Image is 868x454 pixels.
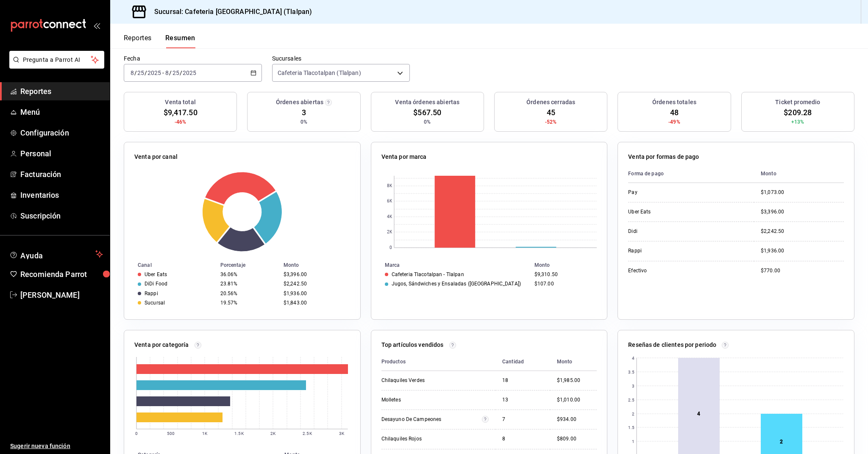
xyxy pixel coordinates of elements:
[381,340,444,349] p: Top artículos vendidos
[20,86,103,97] span: Reportes
[392,271,464,277] div: Cafeteria Tlacotalpan - Tlalpan
[284,281,347,287] div: $2,242.50
[632,384,634,388] text: 3
[424,118,431,126] span: 0%
[272,55,410,61] label: Sucursales
[547,107,555,118] span: 45
[381,396,466,404] div: Molletes
[632,439,634,444] text: 1
[502,435,543,443] div: 8
[165,69,169,76] input: --
[124,34,195,48] div: navigation tabs
[6,61,104,70] a: Pregunta a Parrot AI
[162,69,164,76] span: -
[124,34,152,48] button: Reportes
[300,118,307,126] span: 0%
[175,118,186,126] span: -46%
[534,271,593,277] div: $9,310.50
[557,377,597,384] div: $1,985.00
[145,271,167,277] div: Uber Eats
[9,51,104,69] button: Pregunta a Parrot AI
[220,291,277,296] div: 20.56%
[182,69,197,76] input: ----
[135,431,138,436] text: 0
[791,118,804,126] span: +13%
[172,69,180,76] input: --
[10,442,103,451] span: Sugerir nueva función
[632,412,634,416] text: 2
[284,271,347,277] div: $3,396.00
[284,291,347,296] div: $1,936.00
[20,106,103,118] span: Menú
[628,425,634,430] text: 1.5
[628,267,713,274] div: Efectivo
[202,431,208,436] text: 1K
[276,98,323,107] h3: Órdenes abiertas
[278,69,361,77] span: Cafeteria Tlacotalpan (Tlalpan)
[395,98,459,107] h3: Venta órdenes abiertas
[628,247,713,255] div: Rappi
[339,431,345,436] text: 3K
[20,127,103,138] span: Configuración
[371,260,531,270] th: Marca
[220,281,277,287] div: 23.81%
[761,189,844,196] div: $1,073.00
[754,165,844,183] th: Monto
[20,249,92,259] span: Ayuda
[137,69,145,76] input: --
[164,107,198,118] span: $9,417.50
[234,431,244,436] text: 1.5K
[23,55,91,64] span: Pregunta a Parrot AI
[387,215,392,219] text: 4K
[220,271,277,277] div: 36.06%
[632,356,634,360] text: 4
[502,396,543,404] div: 13
[145,300,165,306] div: Sucursal
[20,210,103,221] span: Suscripción
[20,148,103,159] span: Personal
[165,98,195,107] h3: Venta total
[167,431,175,436] text: 500
[668,118,680,126] span: -49%
[531,260,607,270] th: Monto
[628,228,713,235] div: Didi
[145,69,147,76] span: /
[389,246,392,250] text: 0
[652,98,696,107] h3: Órdenes totales
[761,208,844,216] div: $3,396.00
[217,260,280,270] th: Porcentaje
[526,98,575,107] h3: Órdenes cerradas
[134,152,178,161] p: Venta por canal
[628,189,713,196] div: Pay
[130,69,134,76] input: --
[145,281,167,287] div: DiDi Food
[550,353,597,371] th: Monto
[628,208,713,216] div: Uber Eats
[147,69,161,76] input: ----
[557,416,597,423] div: $934.00
[761,267,844,274] div: $770.00
[557,435,597,443] div: $809.00
[134,340,189,349] p: Venta por categoría
[302,107,306,118] span: 3
[628,370,634,374] text: 3.5
[303,431,312,436] text: 2.5K
[387,184,392,188] text: 8K
[628,398,634,402] text: 2.5
[134,69,137,76] span: /
[482,416,489,423] svg: Artículos relacionados por el SKU: Desayuno De Campeones (4.000000), Desayuno de Campeones (3.000...
[413,107,441,118] span: $567.50
[628,340,716,349] p: Reseñas de clientes por periodo
[670,107,679,118] span: 48
[270,431,276,436] text: 2K
[147,7,312,17] h3: Sucursal: Cafeteria [GEOGRAPHIC_DATA] (Tlalpan)
[502,416,543,423] div: 7
[545,118,557,126] span: -52%
[381,435,466,443] div: Chilaquiles Rojos
[392,281,521,287] div: Jugos, Sándwiches y Ensaladas ([GEOGRAPHIC_DATA])
[387,199,392,204] text: 6K
[761,247,844,255] div: $1,936.00
[534,281,593,287] div: $107.00
[93,22,100,29] button: open_drawer_menu
[169,69,172,76] span: /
